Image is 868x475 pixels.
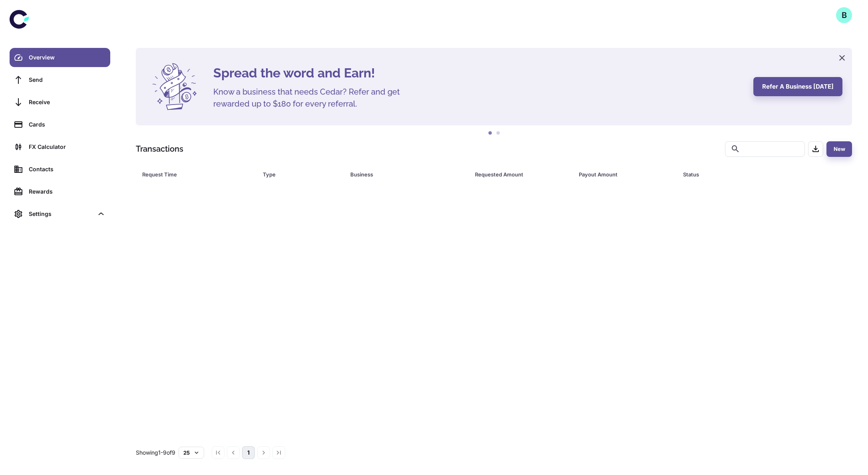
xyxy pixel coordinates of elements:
[753,77,842,96] button: Refer a business [DATE]
[136,143,183,155] h1: Transactions
[211,446,286,459] nav: pagination navigation
[10,115,110,134] a: Cards
[10,93,110,112] a: Receive
[486,129,494,137] button: 1
[263,169,341,180] span: Type
[10,204,110,224] div: Settings
[494,129,502,137] button: 2
[242,446,255,459] button: page 1
[10,70,110,89] a: Send
[142,169,253,180] span: Request Time
[683,169,819,180] span: Status
[10,160,110,179] a: Contacts
[213,63,744,83] h4: Spread the word and Earn!
[29,187,105,196] div: Rewards
[142,169,243,180] div: Request Time
[475,169,559,180] div: Requested Amount
[263,169,330,180] div: Type
[29,142,105,151] div: FX Calculator
[29,210,93,218] div: Settings
[29,120,105,129] div: Cards
[579,169,673,180] span: Payout Amount
[10,182,110,201] a: Rewards
[136,448,175,457] p: Showing 1-9 of 9
[683,169,808,180] div: Status
[29,165,105,174] div: Contacts
[10,137,110,156] a: FX Calculator
[475,169,569,180] span: Requested Amount
[179,447,204,459] button: 25
[213,86,413,110] h5: Know a business that needs Cedar? Refer and get rewarded up to $180 for every referral.
[836,7,852,23] button: B
[826,141,852,157] button: New
[29,53,105,62] div: Overview
[10,48,110,67] a: Overview
[29,75,105,84] div: Send
[29,98,105,107] div: Receive
[579,169,663,180] div: Payout Amount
